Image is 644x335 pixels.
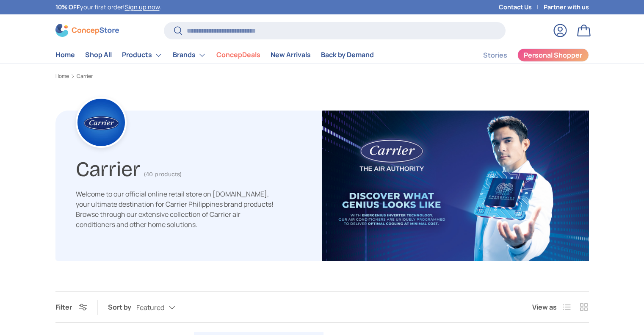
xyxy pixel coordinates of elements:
nav: Primary [55,47,374,64]
a: Personal Shopper [517,48,589,62]
summary: Products [117,47,168,64]
a: Brands [173,47,206,64]
a: Contact Us [499,3,544,12]
a: ConcepDeals [216,47,260,63]
button: Filter [55,302,87,312]
strong: 10% OFF [55,3,80,11]
p: your first order! . [55,3,161,12]
a: Products [122,47,163,64]
span: Personal Shopper [524,52,582,58]
a: Stories [483,47,507,64]
span: (40 products) [144,171,182,178]
a: New Arrivals [271,47,311,63]
span: Featured [136,304,164,312]
img: ConcepStore [55,24,119,37]
a: Carrier [77,74,93,79]
button: Featured [136,300,192,315]
a: Partner with us [544,3,589,12]
a: Back by Demand [321,47,374,63]
a: Home [55,47,75,63]
p: Welcome to our official online retail store on [DOMAIN_NAME], your ultimate destination for Carri... [76,189,275,230]
a: Sign up now [125,3,160,11]
a: Home [55,74,69,79]
label: Sort by [108,302,136,312]
img: carrier-banner-image-concepstore [322,111,589,261]
a: Shop All [85,47,112,63]
h1: Carrier [76,153,141,182]
nav: Secondary [463,47,589,64]
span: View as [532,302,557,312]
nav: Breadcrumbs [55,72,589,80]
span: Filter [55,302,72,312]
summary: Brands [168,47,211,64]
